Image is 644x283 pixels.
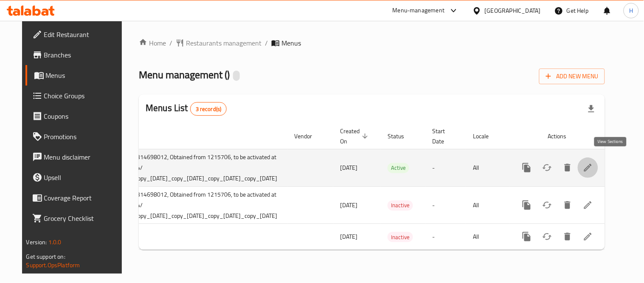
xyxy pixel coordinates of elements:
[425,149,466,186] td: -
[388,131,415,141] span: Status
[546,71,598,82] span: Add New Menu
[25,24,129,45] a: Edit Restaurant
[388,163,409,173] div: Active
[191,105,227,113] span: 3 record(s)
[629,6,633,15] span: H
[388,163,409,173] span: Active
[466,186,510,224] td: All
[44,172,123,183] span: Upsell
[517,157,537,178] button: more
[466,149,510,186] td: All
[557,195,578,215] button: Delete menu
[393,6,445,16] div: Menu-management
[101,186,287,224] td: SF Case ID: 314698012, Obtained from 1215706, to be activated at 01-05-2024/ 07:00AM_copy_[DATE]_...
[46,70,123,80] span: Menus
[25,188,129,208] a: Coverage Report
[26,237,47,248] span: Version:
[557,157,578,178] button: Delete menu
[44,50,123,60] span: Branches
[340,231,357,242] span: [DATE]
[101,149,287,186] td: SF Case ID: 314698012, Obtained from 1215706, to be activated at 01-05-2024/ 07:00AM_copy_[DATE]_...
[26,251,65,262] span: Get support on:
[265,38,268,48] li: /
[517,195,537,215] button: more
[340,162,357,173] span: [DATE]
[340,200,357,211] span: [DATE]
[425,224,466,250] td: -
[578,195,598,215] a: View Sections
[139,65,230,84] span: Menu management ( )
[169,38,172,48] li: /
[517,226,537,247] button: more
[25,208,129,229] a: Grocery Checklist
[294,131,323,141] span: Vendor
[25,45,129,65] a: Branches
[388,200,413,210] span: Inactive
[186,38,262,48] span: Restaurants management
[537,195,557,215] button: Change Status
[176,38,262,48] a: Restaurants management
[44,111,123,121] span: Coupons
[26,260,80,271] a: Support.OpsPlatform
[340,126,371,146] span: Created On
[537,157,557,178] button: Change Status
[539,69,605,84] button: Add New Menu
[485,6,541,15] div: [GEOGRAPHIC_DATA]
[432,126,456,146] span: Start Date
[44,213,123,223] span: Grocery Checklist
[44,91,123,101] span: Choice Groups
[578,226,598,247] a: View Sections
[190,102,227,116] div: Total records count
[48,237,62,248] span: 1.0.0
[557,226,578,247] button: Delete menu
[281,38,301,48] span: Menus
[44,131,123,142] span: Promotions
[25,86,129,106] a: Choice Groups
[44,152,123,162] span: Menu disclaimer
[388,232,413,242] span: Inactive
[425,186,466,224] td: -
[44,29,123,40] span: Edit Restaurant
[101,224,287,250] td: Menu
[25,106,129,126] a: Coupons
[510,123,605,149] th: Actions
[25,167,129,188] a: Upsell
[60,123,605,250] table: enhanced table
[44,193,123,203] span: Coverage Report
[146,102,227,116] h2: Menus List
[139,38,605,48] nav: breadcrumb
[25,65,129,86] a: Menus
[25,126,129,147] a: Promotions
[581,99,602,119] div: Export file
[25,147,129,167] a: Menu disclaimer
[466,224,510,250] td: All
[473,131,500,141] span: Locale
[139,38,166,48] a: Home
[537,226,557,247] button: Change Status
